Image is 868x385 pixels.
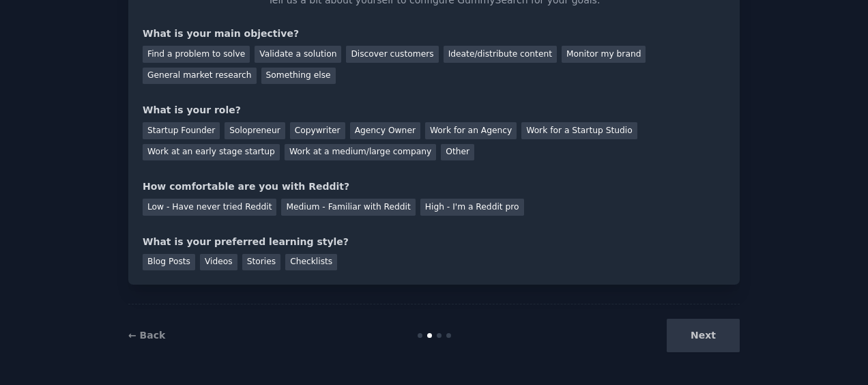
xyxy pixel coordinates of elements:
[143,68,257,85] div: General market research
[143,254,195,271] div: Blog Posts
[441,144,474,161] div: Other
[143,180,725,194] div: How comfortable are you with Reddit?
[143,27,725,41] div: What is your main objective?
[255,46,341,63] div: Validate a solution
[143,199,276,216] div: Low - Have never tried Reddit
[420,199,524,216] div: High - I'm a Reddit pro
[281,199,415,216] div: Medium - Familiar with Reddit
[521,122,637,139] div: Work for a Startup Studio
[285,254,337,271] div: Checklists
[562,46,646,63] div: Monitor my brand
[225,122,285,139] div: Solopreneur
[143,122,220,139] div: Startup Founder
[143,103,725,117] div: What is your role?
[261,68,336,85] div: Something else
[290,122,345,139] div: Copywriter
[425,122,517,139] div: Work for an Agency
[242,254,280,271] div: Stories
[285,144,436,161] div: Work at a medium/large company
[128,330,165,341] a: ← Back
[143,235,725,249] div: What is your preferred learning style?
[350,122,420,139] div: Agency Owner
[143,144,280,161] div: Work at an early stage startup
[444,46,557,63] div: Ideate/distribute content
[346,46,438,63] div: Discover customers
[200,254,237,271] div: Videos
[143,46,250,63] div: Find a problem to solve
